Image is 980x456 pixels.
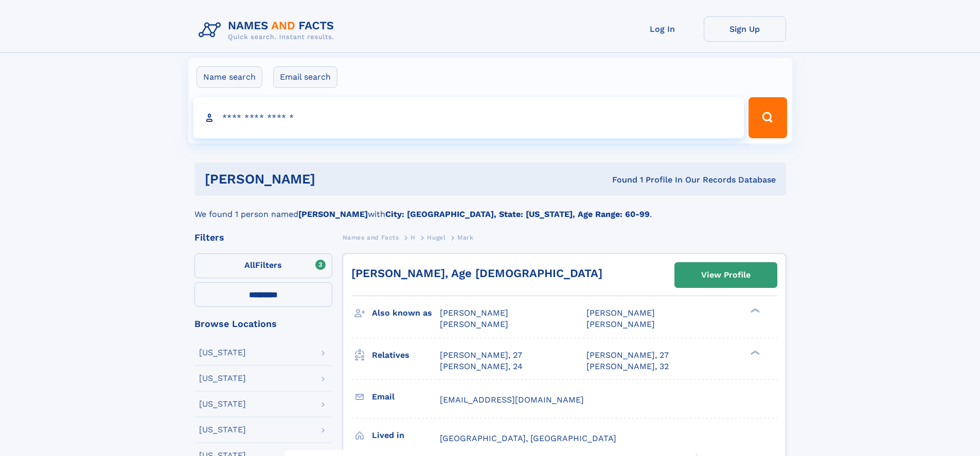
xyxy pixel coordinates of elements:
[748,307,760,314] div: ❯
[427,231,446,244] a: Hugel
[199,349,246,357] div: [US_STATE]
[621,16,704,42] a: Log In
[440,361,523,372] a: [PERSON_NAME], 24
[194,253,332,278] label: Filters
[372,346,440,364] h3: Relatives
[194,196,786,221] div: We found 1 person named with .
[194,16,343,44] img: Logo Names and Facts
[372,304,440,322] h3: Also known as
[385,209,650,219] b: City: [GEOGRAPHIC_DATA], State: [US_STATE], Age Range: 60-99
[273,66,337,88] label: Email search
[199,426,246,434] div: [US_STATE]
[244,260,255,270] span: All
[194,233,332,242] div: Filters
[427,234,446,241] span: Hugel
[586,361,669,372] a: [PERSON_NAME], 32
[457,234,473,241] span: Mark
[586,308,655,318] span: [PERSON_NAME]
[586,350,669,361] a: [PERSON_NAME], 27
[351,267,602,280] a: [PERSON_NAME], Age [DEMOGRAPHIC_DATA]
[701,263,751,287] div: View Profile
[194,319,332,329] div: Browse Locations
[193,97,744,138] input: search input
[372,427,440,444] h3: Lived in
[343,231,399,244] a: Names and Facts
[411,234,416,241] span: H
[464,174,776,186] div: Found 1 Profile In Our Records Database
[675,263,777,287] a: View Profile
[440,350,522,361] a: [PERSON_NAME], 27
[411,231,416,244] a: H
[298,209,368,219] b: [PERSON_NAME]
[749,97,787,138] button: Search Button
[199,400,246,408] div: [US_STATE]
[205,173,464,186] h1: [PERSON_NAME]
[199,374,246,382] div: [US_STATE]
[440,319,508,329] span: [PERSON_NAME]
[372,388,440,406] h3: Email
[748,349,760,356] div: ❯
[440,395,584,405] span: [EMAIL_ADDRESS][DOMAIN_NAME]
[440,433,616,443] span: [GEOGRAPHIC_DATA], [GEOGRAPHIC_DATA]
[586,319,655,329] span: [PERSON_NAME]
[197,66,262,88] label: Name search
[704,16,786,42] a: Sign Up
[440,308,508,318] span: [PERSON_NAME]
